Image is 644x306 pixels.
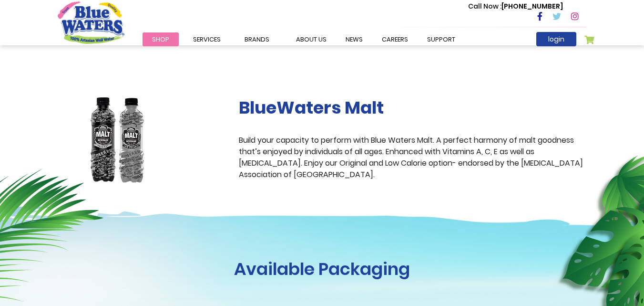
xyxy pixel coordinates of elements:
span: Shop [152,35,169,44]
p: Build your capacity to perform with Blue Waters Malt. A perfect harmony of malt goodness that’s e... [239,135,587,180]
span: Services [193,35,221,44]
a: login [536,32,576,46]
a: News [336,32,372,46]
p: [PHONE_NUMBER] [468,1,563,11]
span: Brands [245,35,269,44]
h1: Available Packaging [58,259,587,279]
span: Call Now : [468,1,501,11]
a: about us [286,32,336,46]
a: careers [372,32,418,46]
a: support [418,32,465,46]
h2: BlueWaters Malt [239,97,587,118]
a: store logo [58,1,124,43]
